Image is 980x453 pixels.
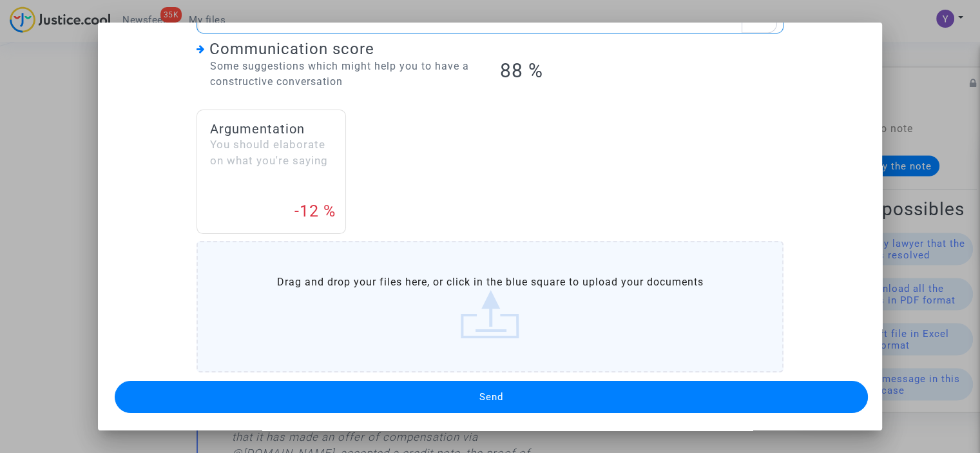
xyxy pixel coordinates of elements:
button: Send [115,381,868,413]
span: Send [479,391,503,403]
div: You should elaborate on what you're saying [210,137,332,169]
span: Communication score [209,40,374,58]
div: -12 % [294,199,336,224]
div: Some suggestions which might help you to have a constructive conversation [197,59,481,90]
h1: 88 % [499,59,783,82]
h4: Argumentation [210,121,332,137]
